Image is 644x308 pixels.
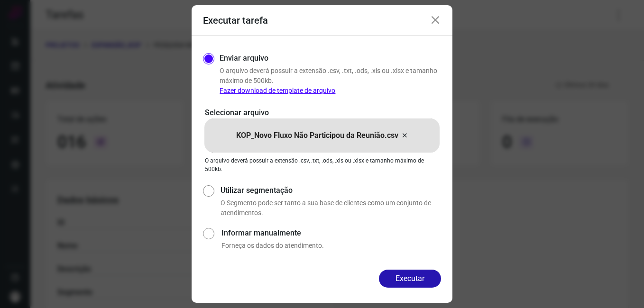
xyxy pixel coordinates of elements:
[221,198,441,218] p: O Segmento pode ser tanto a sua base de clientes como um conjunto de atendimentos.
[379,270,441,288] button: Executar
[205,156,439,173] p: O arquivo deverá possuir a extensão .csv, .txt, .ods, .xls ou .xlsx e tamanho máximo de 500kb.
[220,66,441,96] p: O arquivo deverá possuir a extensão .csv, .txt, .ods, .xls ou .xlsx e tamanho máximo de 500kb.
[236,130,398,141] p: KOP_Novo Fluxo Não Participou da Reunião.csv
[220,53,268,64] label: Enviar arquivo
[221,185,441,196] label: Utilizar segmentação
[221,227,441,239] label: Informar manualmente
[203,15,268,26] h3: Executar tarefa
[221,241,441,251] p: Forneça os dados do atendimento.
[205,107,439,118] p: Selecionar arquivo
[220,87,335,94] a: Fazer download de template de arquivo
